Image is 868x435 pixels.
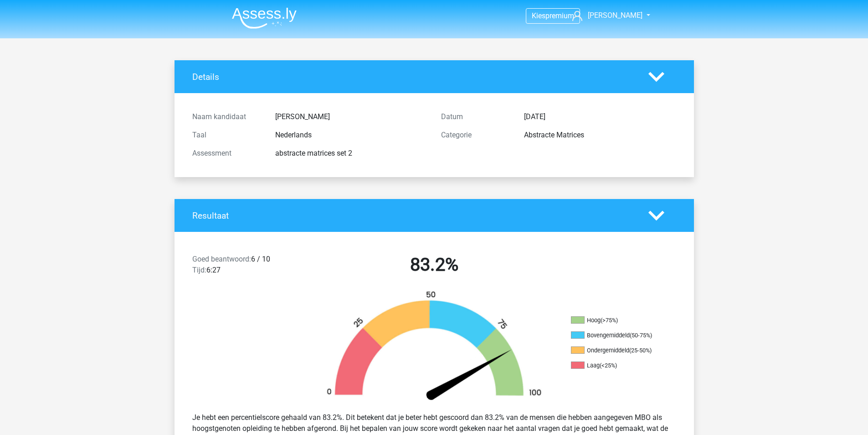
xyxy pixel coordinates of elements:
[545,11,574,20] span: premium
[571,362,662,370] li: Laag
[571,346,662,355] li: Ondergemiddeld
[532,11,545,20] span: Kies
[571,316,662,325] li: Hoog
[185,254,310,279] div: 6 / 10 6:27
[601,317,618,324] div: (>75%)
[630,332,652,339] div: (50-75%)
[311,290,557,405] img: 83.468b19e7024c.png
[517,111,683,122] div: [DATE]
[192,210,635,221] h4: Resultaat
[185,111,268,122] div: Naam kandidaat
[571,331,662,340] li: Bovengemiddeld
[192,255,251,263] span: Goed beantwoord:
[185,130,268,141] div: Taal
[192,266,206,274] span: Tijd:
[192,72,635,82] h4: Details
[517,130,683,141] div: Abstracte Matrices
[268,130,434,141] div: Nederlands
[629,347,652,354] div: (25-50%)
[588,11,642,20] span: [PERSON_NAME]
[268,111,434,122] div: [PERSON_NAME]
[600,362,617,369] div: (<25%)
[569,10,643,21] a: [PERSON_NAME]
[268,148,434,159] div: abstracte matrices set 2
[185,148,268,159] div: Assessment
[232,7,297,29] img: Assessly
[434,130,517,141] div: Categorie
[317,254,552,276] h2: 83.2%
[526,10,580,22] a: Kiespremium
[434,111,517,122] div: Datum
